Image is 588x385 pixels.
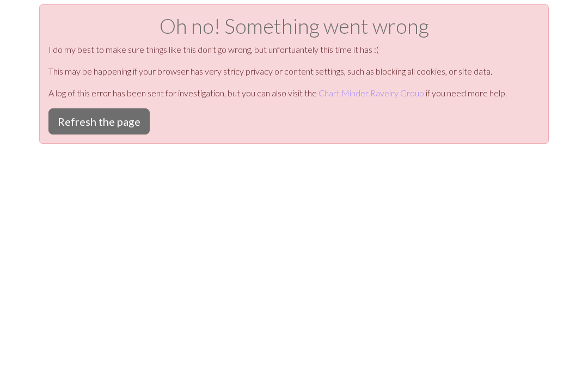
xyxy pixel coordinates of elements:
[318,88,424,98] a: Chart Minder Ravelry Group
[48,14,540,39] h1: Oh no! Something went wrong
[48,43,540,56] p: I do my best to make sure things like this don't go wrong, but unfortuantely this time it has :(
[48,65,540,78] p: This may be happening if your browser has very stricy privacy or content settings, such as blocki...
[48,87,540,100] p: A log of this error has been sent for investigation, but you can also visit the if you need more ...
[48,108,150,135] button: Refresh the page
